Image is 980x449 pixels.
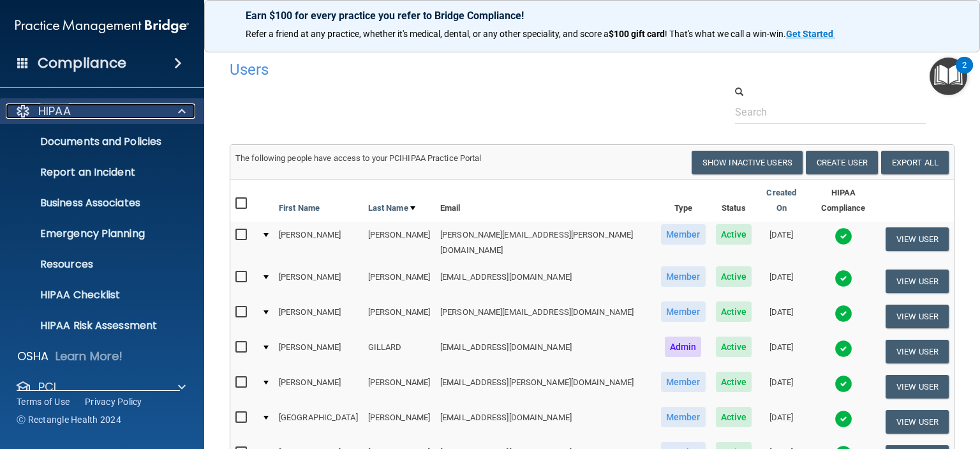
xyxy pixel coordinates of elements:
button: View User [886,410,949,434]
td: GILLARD [363,334,435,369]
a: HIPAA [15,103,186,119]
p: Resources [8,258,182,271]
td: [PERSON_NAME] [274,222,363,264]
span: The following people have access to your PCIHIPAA Practice Portal [235,153,482,163]
span: Active [716,301,752,322]
td: [EMAIL_ADDRESS][DOMAIN_NAME] [435,334,656,369]
td: [DATE] [757,404,806,439]
td: [PERSON_NAME] [363,299,435,334]
td: [PERSON_NAME][EMAIL_ADDRESS][PERSON_NAME][DOMAIN_NAME] [435,222,656,264]
img: tick.e7d51cea.svg [835,305,852,323]
span: Member [661,266,706,287]
p: HIPAA [38,103,71,119]
button: Open Resource Center, 2 new notifications [930,57,967,95]
button: Show Inactive Users [692,151,803,174]
strong: Get Started [786,29,833,39]
th: HIPAA Compliance [806,180,880,222]
span: Active [716,372,752,392]
span: Member [661,407,706,427]
td: [EMAIL_ADDRESS][DOMAIN_NAME] [435,264,656,299]
td: [DATE] [757,299,806,334]
p: Report an Incident [8,166,182,179]
td: [EMAIL_ADDRESS][PERSON_NAME][DOMAIN_NAME] [435,369,656,404]
img: tick.e7d51cea.svg [835,340,852,358]
span: Member [661,224,706,245]
td: [PERSON_NAME] [363,404,435,439]
a: PCI [15,379,186,395]
th: Status [711,180,757,222]
td: [PERSON_NAME] [363,369,435,404]
td: [GEOGRAPHIC_DATA] [274,404,363,439]
span: Refer a friend at any practice, whether it's medical, dental, or any other speciality, and score a [246,29,609,39]
p: Emergency Planning [8,227,182,240]
button: View User [886,305,949,328]
p: Documents and Policies [8,135,182,148]
span: Active [716,337,752,357]
span: Admin [665,337,702,357]
th: Email [435,180,656,222]
p: Earn $100 for every practice you refer to Bridge Compliance! [246,10,939,22]
span: Member [661,301,706,322]
button: Create User [806,151,878,174]
a: Last Name [368,201,415,216]
h4: Users [230,61,644,78]
p: HIPAA Risk Assessment [8,319,182,332]
td: [PERSON_NAME] [363,222,435,264]
td: [EMAIL_ADDRESS][DOMAIN_NAME] [435,404,656,439]
a: Created On [762,185,801,216]
td: [PERSON_NAME] [274,369,363,404]
td: [PERSON_NAME][EMAIL_ADDRESS][DOMAIN_NAME] [435,299,656,334]
td: [PERSON_NAME] [274,299,363,334]
a: Get Started [786,29,835,39]
h4: Compliance [38,54,126,72]
img: PMB logo [15,13,189,39]
span: Active [716,266,752,287]
td: [DATE] [757,369,806,404]
a: First Name [279,201,320,216]
span: Active [716,407,752,427]
p: Business Associates [8,197,182,209]
img: tick.e7d51cea.svg [835,375,852,393]
a: Export All [881,151,949,174]
span: Active [716,224,752,245]
a: Privacy Policy [85,395,142,408]
img: tick.e7d51cea.svg [835,410,852,428]
td: [DATE] [757,334,806,369]
span: Member [661,372,706,392]
input: Search [735,100,926,124]
th: Type [656,180,711,222]
strong: $100 gift card [609,29,665,39]
td: [DATE] [757,264,806,299]
td: [PERSON_NAME] [274,264,363,299]
p: HIPAA Checklist [8,289,182,301]
a: Terms of Use [17,395,70,408]
p: PCI [38,379,56,395]
td: [PERSON_NAME] [274,334,363,369]
button: View User [886,227,949,251]
img: tick.e7d51cea.svg [835,270,852,287]
span: ! That's what we call a win-win. [665,29,786,39]
p: Learn More! [56,349,123,364]
button: View User [886,270,949,293]
div: 2 [962,65,967,82]
button: View User [886,340,949,363]
button: View User [886,375,949,399]
td: [DATE] [757,222,806,264]
img: tick.e7d51cea.svg [835,227,852,245]
p: OSHA [17,349,49,364]
td: [PERSON_NAME] [363,264,435,299]
span: Ⓒ Rectangle Health 2024 [17,413,121,426]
